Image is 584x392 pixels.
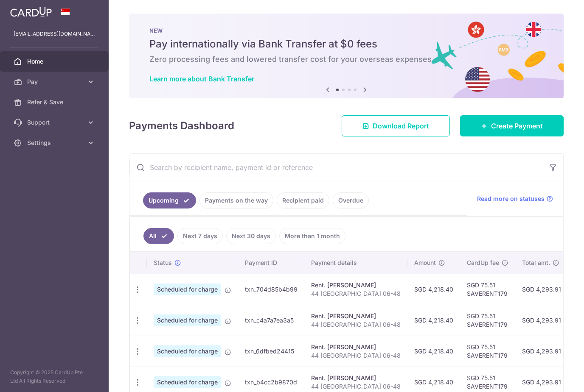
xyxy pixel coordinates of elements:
[311,289,401,298] p: 44 [GEOGRAPHIC_DATA] 06-48
[27,57,83,66] span: Home
[311,312,401,320] div: Rent. [PERSON_NAME]
[491,121,543,131] span: Create Payment
[14,30,95,38] p: [EMAIL_ADDRESS][DOMAIN_NAME]
[27,118,83,127] span: Support
[460,305,515,336] td: SGD 75.51 SAVERENT179
[311,281,401,289] div: Rent. [PERSON_NAME]
[277,192,329,209] a: Recipient paid
[467,259,499,267] span: CardUp fee
[515,336,569,367] td: SGD 4,293.91
[477,195,553,203] a: Read more on statuses
[154,284,221,295] span: Scheduled for charge
[311,320,401,329] p: 44 [GEOGRAPHIC_DATA] 06-48
[143,192,196,209] a: Upcoming
[515,274,569,305] td: SGD 4,293.91
[238,336,304,367] td: txn_6dfbed24415
[460,336,515,367] td: SGD 75.51 SAVERENT179
[238,252,304,274] th: Payment ID
[149,27,543,34] p: NEW
[129,118,234,133] h4: Payments Dashboard
[373,121,429,131] span: Download Report
[304,252,407,274] th: Payment details
[177,228,223,244] a: Next 7 days
[407,274,460,305] td: SGD 4,218.40
[311,382,401,391] p: 44 [GEOGRAPHIC_DATA] 06-48
[149,75,254,83] a: Learn more about Bank Transfer
[311,374,401,382] div: Rent. [PERSON_NAME]
[515,305,569,336] td: SGD 4,293.91
[238,274,304,305] td: txn_704d85b4b99
[149,54,543,64] h6: Zero processing fees and lowered transfer cost for your overseas expenses
[129,14,564,98] img: Bank transfer banner
[154,259,172,267] span: Status
[414,259,436,267] span: Amount
[149,37,543,51] h5: Pay internationally via Bank Transfer at $0 fees
[27,98,83,106] span: Refer & Save
[199,192,273,209] a: Payments on the way
[154,345,221,357] span: Scheduled for charge
[460,115,564,136] a: Create Payment
[407,336,460,367] td: SGD 4,218.40
[333,192,369,209] a: Overdue
[342,115,450,136] a: Download Report
[10,7,52,17] img: CardUp
[27,139,83,147] span: Settings
[279,228,345,244] a: More than 1 month
[311,351,401,360] p: 44 [GEOGRAPHIC_DATA] 06-48
[27,78,83,86] span: Pay
[238,305,304,336] td: txn_c4a7a7ea3a5
[407,305,460,336] td: SGD 4,218.40
[154,314,221,326] span: Scheduled for charge
[311,343,401,351] div: Rent. [PERSON_NAME]
[477,195,545,203] span: Read more on statuses
[154,376,221,388] span: Scheduled for charge
[129,154,543,181] input: Search by recipient name, payment id or reference
[143,228,174,244] a: All
[226,228,276,244] a: Next 30 days
[522,259,550,267] span: Total amt.
[460,274,515,305] td: SGD 75.51 SAVERENT179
